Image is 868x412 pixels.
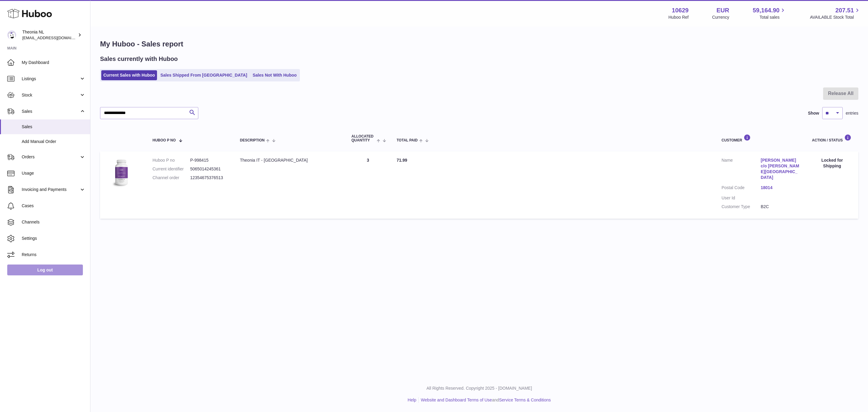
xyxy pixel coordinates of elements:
[101,70,157,80] a: Current Sales with Huboo
[22,187,79,192] span: Invoicing and Payments
[812,134,852,142] div: Action / Status
[106,157,136,188] img: 106291725893008.jpg
[419,397,551,403] li: and
[351,135,375,142] span: ALLOCATED Quantity
[190,157,228,163] dd: P-998415
[722,185,761,192] dt: Postal Code
[153,166,190,172] dt: Current identifier
[810,6,861,20] a: 207.51 AVAILABLE Stock Total
[153,175,190,181] dt: Channel order
[190,166,228,172] dd: 5065014245361
[761,185,800,191] a: 18014
[846,110,858,116] span: entries
[22,170,86,176] span: Usage
[812,157,852,169] div: Locked for Shipping
[22,109,79,114] span: Sales
[672,6,689,14] strong: 10629
[7,265,83,275] a: Log out
[722,204,761,210] dt: Customer Type
[22,139,86,144] span: Add Manual Order
[761,157,800,180] a: [PERSON_NAME] c/o [PERSON_NAME][GEOGRAPHIC_DATA]
[22,124,86,130] span: Sales
[153,157,190,163] dt: Huboo P no
[345,151,391,218] td: 3
[712,14,729,20] div: Currency
[7,30,16,40] img: info@wholesomegoods.eu
[716,6,729,14] strong: EUR
[22,76,79,82] span: Listings
[761,204,800,210] dd: B2C
[397,158,407,163] span: 71.99
[153,138,176,142] span: Huboo P no
[250,70,299,80] a: Sales Not With Huboo
[22,236,86,241] span: Settings
[22,35,89,40] span: [EMAIL_ADDRESS][DOMAIN_NAME]
[190,175,228,181] dd: 12354675376513
[22,60,86,65] span: My Dashboard
[810,14,861,20] span: AVAILABLE Stock Total
[22,29,77,41] div: Theonia NL
[240,157,339,163] div: Theonia IT - [GEOGRAPHIC_DATA]
[722,195,761,201] dt: User Id
[668,14,689,20] div: Huboo Ref
[100,55,178,63] h2: Sales currently with Huboo
[22,219,86,225] span: Channels
[808,110,819,116] label: Show
[421,398,492,402] a: Website and Dashboard Terms of Use
[22,252,86,258] span: Returns
[240,138,265,142] span: Description
[722,157,761,182] dt: Name
[759,14,786,20] span: Total sales
[158,70,249,80] a: Sales Shipped From [GEOGRAPHIC_DATA]
[397,138,418,142] span: Total paid
[100,39,858,49] h1: My Huboo - Sales report
[835,6,854,14] span: 207.51
[753,6,779,14] span: 59,164.90
[408,398,417,402] a: Help
[22,203,86,209] span: Cases
[22,92,79,98] span: Stock
[22,154,79,160] span: Orders
[722,134,800,142] div: Customer
[95,385,863,391] p: All Rights Reserved. Copyright 2025 - [DOMAIN_NAME]
[753,6,786,20] a: 59,164.90 Total sales
[499,398,551,402] a: Service Terms & Conditions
